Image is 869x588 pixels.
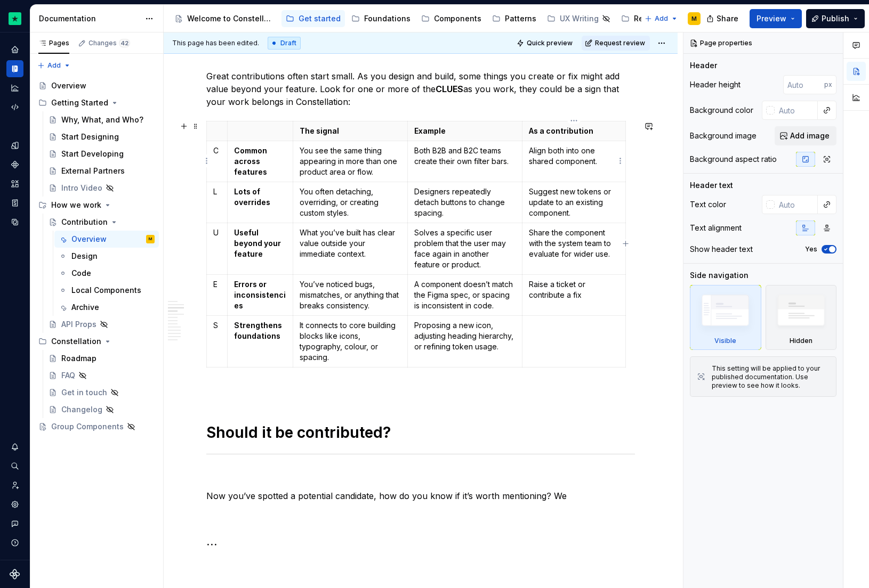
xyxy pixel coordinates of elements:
p: Solves a specific user problem that the user may face again in another feature or product. [414,227,516,270]
span: 42 [119,39,130,47]
a: Components [6,156,23,173]
span: Preview [757,13,786,24]
div: Draft [268,37,301,50]
p: Great contributions often start small. As you design and build, some things you create or fix mig... [206,70,635,108]
div: Contribution [61,217,108,227]
div: Data sources [6,214,23,231]
strong: Example [414,126,446,135]
div: Background image [690,130,757,141]
a: Assets [6,175,23,192]
div: Overview [51,80,86,91]
div: Roadmap [61,353,96,364]
div: UX Writing [560,13,599,24]
a: Design tokens [6,137,23,154]
span: Add [655,14,668,23]
div: Group Components [51,421,124,432]
p: E [213,279,221,290]
p: A component doesn’t match the Figma spec, or spacing is inconsistent in code. [414,279,516,311]
strong: Errors or inconsistencies [234,280,286,310]
div: Local Components [71,285,141,296]
span: Add [47,61,61,70]
div: Hidden [790,337,812,345]
button: Add [34,58,74,73]
input: Auto [775,195,818,214]
a: Get in touch [44,384,159,401]
a: Analytics [6,79,23,96]
div: Getting Started [51,97,108,108]
div: Side navigation [690,270,749,281]
p: Designers repeatedly detach buttons to change spacing. [414,186,516,218]
a: Changelog [44,401,159,418]
p: Share the component with the system team to evaluate for wider use. [529,227,619,259]
a: Design [54,248,159,265]
strong: CLUES [436,84,463,94]
div: API Props [61,319,96,330]
a: UX Writing [543,10,615,27]
div: Show header text [690,244,753,255]
div: Why, What, and Who? [61,115,143,125]
p: You often detaching, overriding, or creating custom styles. [300,186,401,218]
span: This page has been edited. [172,39,259,47]
a: Settings [6,496,23,513]
span: Publish [822,13,849,24]
a: Why, What, and Who? [44,111,159,128]
a: Home [6,41,23,58]
div: How we work [51,200,101,210]
input: Auto [783,75,824,94]
div: Getting Started [34,94,159,111]
p: What you’ve built has clear value outside your immediate context. [300,227,401,259]
a: Patterns [488,10,541,27]
p: C [213,145,221,156]
p: L [213,186,221,197]
div: Visible [714,337,736,345]
p: As a contribution [529,126,619,136]
a: Get started [281,10,345,27]
a: OverviewM [54,231,159,248]
div: Hidden [766,285,837,350]
p: U [213,227,221,238]
a: Start Developing [44,145,159,162]
div: Archive [71,302,99,313]
a: Storybook stories [6,194,23,211]
a: Resources [617,10,678,27]
div: Welcome to Constellation [187,13,275,24]
div: This setting will be applied to your published documentation. Use preview to see how it looks. [712,364,830,390]
a: Contribution [44,214,159,231]
h3: … [206,534,635,549]
p: Raise a ticket or contribute a fix [529,279,619,300]
a: Archive [54,299,159,316]
a: Documentation [6,60,23,77]
button: Quick preview [513,36,577,51]
div: Get in touch [61,387,107,398]
div: Text color [690,199,726,210]
img: d602db7a-5e75-4dfe-a0a4-4b8163c7bad2.png [9,12,21,25]
div: Resources [634,13,673,24]
a: Start Designing [44,128,159,145]
p: Both B2B and B2C teams create their own filter bars. [414,145,516,167]
button: Search ⌘K [6,458,23,475]
a: Roadmap [44,350,159,367]
a: Local Components [54,282,159,299]
div: Constellation [51,336,101,347]
a: Code automation [6,99,23,116]
div: Changelog [61,404,102,415]
div: Foundations [364,13,411,24]
a: Foundations [347,10,415,27]
label: Yes [805,245,817,254]
button: Notifications [6,438,23,455]
button: Add [641,11,681,26]
div: How we work [34,197,159,214]
a: Intro Video [44,179,159,197]
a: Invite team [6,477,23,494]
div: Text alignment [690,223,742,233]
a: Supernova Logo [10,569,20,579]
